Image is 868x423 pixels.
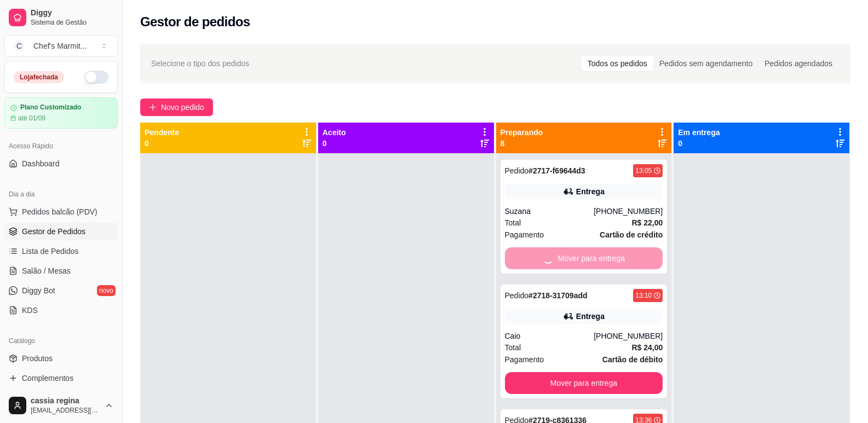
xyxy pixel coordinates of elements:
[505,372,663,394] button: Mover para entrega
[22,265,71,276] span: Salão / Mesas
[4,155,118,172] a: Dashboard
[505,341,521,354] span: Total
[631,218,663,227] strong: R$ 22,00
[22,158,60,169] span: Dashboard
[31,18,113,27] span: Sistema de Gestão
[22,246,79,257] span: Lista de Pedidos
[505,206,594,217] div: Suzana
[4,35,118,57] button: Select a team
[528,166,585,175] strong: # 2717-f69644d3
[31,8,113,18] span: Diggy
[145,127,179,138] p: Pendente
[14,71,64,83] div: Loja fechada
[505,354,544,366] span: Pagamento
[22,305,38,316] span: KDS
[635,166,652,175] div: 13:05
[4,242,118,260] a: Lista de Pedidos
[145,138,179,149] p: 0
[4,369,118,387] a: Complementos
[4,392,118,419] button: cassia regina[EMAIL_ADDRESS][DOMAIN_NAME]
[4,97,118,129] a: Plano Customizadoaté 01/09
[31,396,100,406] span: cassia regina
[22,285,55,296] span: Diggy Bot
[4,332,118,350] div: Catálogo
[22,373,73,384] span: Complementos
[149,103,157,111] span: plus
[505,331,594,341] div: Caio
[140,13,250,31] h2: Gestor de pedidos
[505,166,529,175] span: Pedido
[4,262,118,280] a: Salão / Mesas
[758,56,838,71] div: Pedidos agendados
[4,186,118,203] div: Dia a dia
[4,137,118,155] div: Acesso Rápido
[528,291,587,300] strong: # 2718-31709add
[14,40,25,51] span: C
[20,103,81,112] article: Plano Customizado
[140,98,213,116] button: Novo pedido
[602,355,663,364] strong: Cartão de débito
[22,206,97,217] span: Pedidos balcão (PDV)
[594,331,663,341] div: [PHONE_NUMBER]
[4,4,118,31] a: DiggySistema de Gestão
[22,353,53,364] span: Produtos
[653,56,758,71] div: Pedidos sem agendamento
[505,291,529,300] span: Pedido
[631,343,663,352] strong: R$ 24,00
[31,406,100,415] span: [EMAIL_ADDRESS][DOMAIN_NAME]
[678,138,720,149] p: 0
[678,127,720,138] p: Em entrega
[161,101,204,113] span: Novo pedido
[18,114,45,123] article: até 01/09
[4,203,118,221] button: Pedidos balcão (PDV)
[323,138,346,149] p: 0
[501,127,543,138] p: Preparando
[84,71,108,84] button: Alterar Status
[505,217,521,229] span: Total
[4,223,118,240] a: Gestor de Pedidos
[4,350,118,367] a: Produtos
[22,226,85,237] span: Gestor de Pedidos
[576,186,605,197] div: Entrega
[151,57,249,69] span: Selecione o tipo dos pedidos
[505,229,544,241] span: Pagamento
[4,282,118,299] a: Diggy Botnovo
[33,40,87,51] div: Chef's Marmit ...
[323,127,346,138] p: Aceito
[4,302,118,319] a: KDS
[600,230,663,239] strong: Cartão de crédito
[594,206,663,217] div: [PHONE_NUMBER]
[501,138,543,149] p: 8
[576,311,605,322] div: Entrega
[582,56,653,71] div: Todos os pedidos
[635,291,652,300] div: 13:10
